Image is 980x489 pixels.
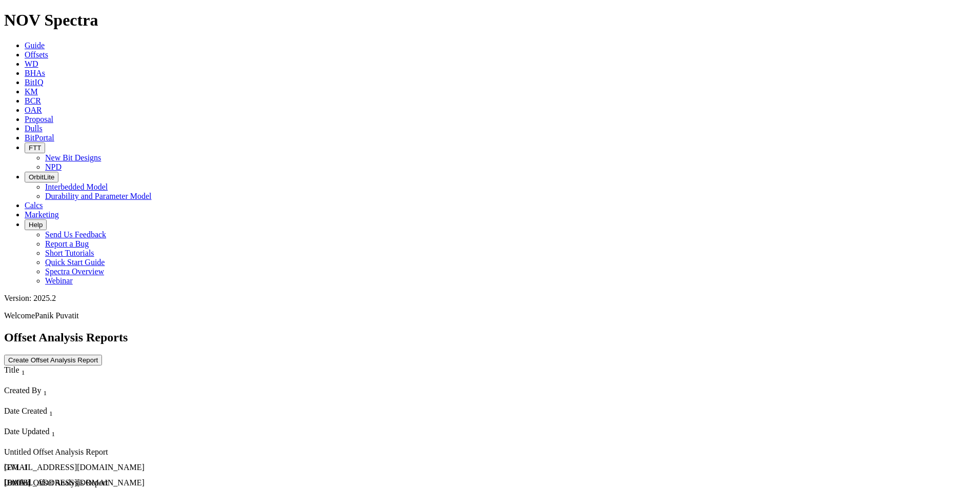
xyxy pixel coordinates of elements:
[25,219,47,230] button: Help
[25,106,42,114] a: OAR
[45,153,101,162] a: New Bit Designs
[4,478,238,487] div: Untitled Offset Analysis Report
[4,311,976,320] p: Welcome
[4,397,238,406] div: Column Menu
[49,406,53,415] span: Sort None
[4,355,102,365] button: Create Offset Analysis Report
[4,294,976,303] div: Version: 2025.2
[45,249,94,257] a: Short Tutorials
[4,463,238,472] div: GVL-1
[25,201,43,210] a: Calcs
[22,365,25,374] span: Sort None
[25,41,45,50] a: Guide
[4,478,238,487] div: [EMAIL_ADDRESS][DOMAIN_NAME]
[35,311,79,320] span: Panik Puvatit
[4,406,237,418] div: Date Created Sort None
[4,427,49,436] span: Date Updated
[4,447,238,457] div: Untitled Offset Analysis Report
[51,427,55,436] span: Sort None
[4,418,237,427] div: Column Menu
[25,124,43,133] a: Dulls
[45,182,108,191] a: Interbedded Model
[29,221,43,229] span: Help
[4,11,976,30] h1: NOV Spectra
[45,258,105,267] a: Quick Start Guide
[4,427,237,447] div: Sort None
[25,115,53,124] a: Proposal
[4,386,238,406] div: Sort None
[43,389,47,397] sub: 1
[4,377,238,386] div: Column Menu
[45,162,62,171] a: NPD
[45,239,89,248] a: Report a Bug
[43,386,47,395] span: Sort None
[25,96,41,105] a: BCR
[4,386,41,395] span: Created By
[25,69,45,77] a: BHAs
[25,142,45,153] button: FTT
[25,172,58,182] button: OrbitLite
[25,50,48,59] a: Offsets
[45,276,73,285] a: Webinar
[45,230,106,239] a: Send Us Feedback
[25,59,38,68] a: WD
[4,331,976,344] h2: Offset Analysis Reports
[4,365,238,377] div: Title Sort None
[4,406,47,415] span: Date Created
[25,133,54,142] a: BitPortal
[29,144,41,152] span: FTT
[25,210,59,219] a: Marketing
[29,173,54,181] span: OrbitLite
[4,386,238,397] div: Created By Sort None
[49,410,53,417] sub: 1
[51,430,55,438] sub: 1
[4,438,237,447] div: Column Menu
[4,365,19,374] span: Title
[25,78,43,87] a: BitIQ
[22,369,25,376] sub: 1
[25,87,38,96] a: KM
[4,406,237,427] div: Sort None
[4,463,238,472] div: [EMAIL_ADDRESS][DOMAIN_NAME]
[45,267,104,276] a: Spectra Overview
[4,365,238,386] div: Sort None
[4,427,237,438] div: Date Updated Sort None
[45,192,152,200] a: Durability and Parameter Model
